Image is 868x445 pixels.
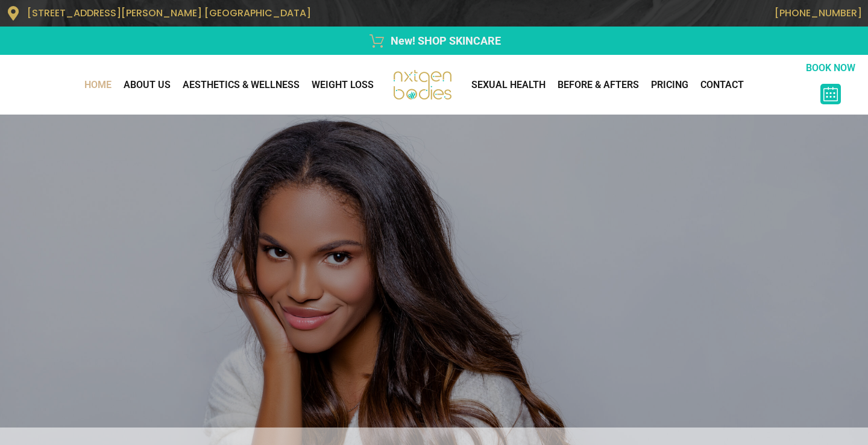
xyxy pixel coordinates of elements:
[27,6,311,20] span: [STREET_ADDRESS][PERSON_NAME] [GEOGRAPHIC_DATA]
[306,73,380,97] a: WEIGHT LOSS
[694,73,750,97] a: CONTACT
[645,73,694,97] a: Pricing
[6,73,380,97] nav: Menu
[465,73,805,97] nav: Menu
[6,33,862,49] a: New! SHOP SKINCARE
[552,73,645,97] a: Before & Afters
[465,73,552,97] a: Sexual Health
[805,61,856,75] p: BOOK NOW
[118,73,177,97] a: About Us
[78,73,118,97] a: Home
[177,73,306,97] a: AESTHETICS & WELLNESS
[440,7,862,19] p: [PHONE_NUMBER]
[388,33,501,49] span: New! SHOP SKINCARE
